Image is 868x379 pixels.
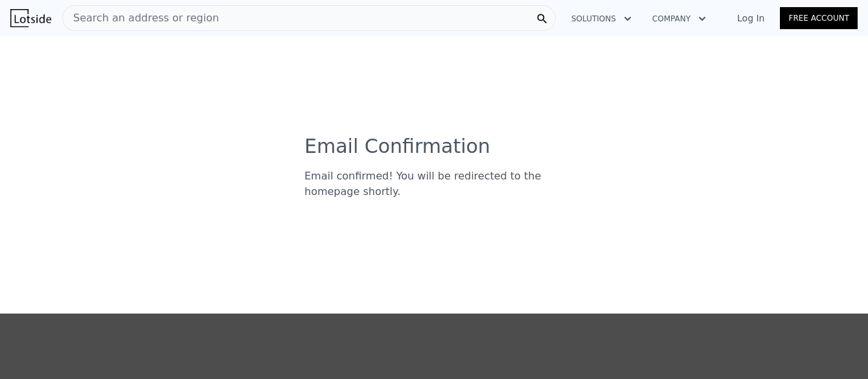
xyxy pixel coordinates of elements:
[10,9,51,27] img: Lotside
[642,7,716,30] button: Company
[63,10,219,26] span: Search an address or region
[561,7,642,30] button: Solutions
[304,135,564,158] h3: Email Confirmation
[780,7,858,29] a: Free Account
[304,168,564,200] div: Email confirmed! You will be redirected to the homepage shortly.
[722,12,780,25] a: Log In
